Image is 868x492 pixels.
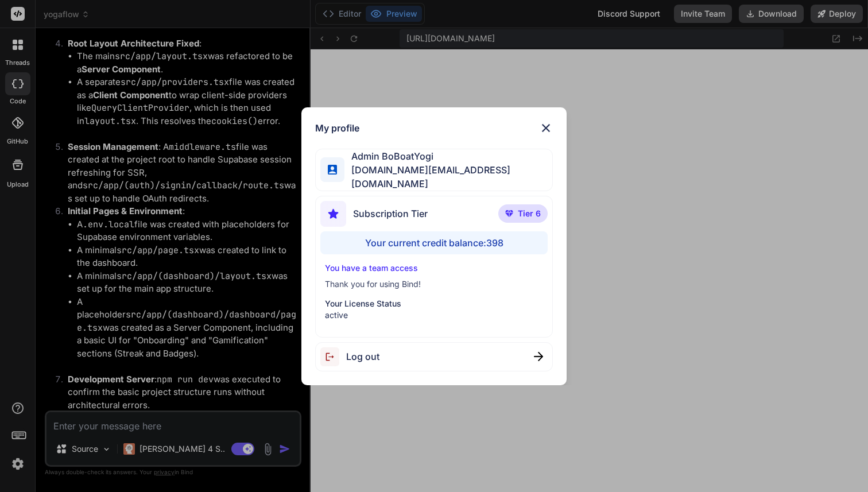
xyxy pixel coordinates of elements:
[325,278,543,290] p: Thank you for using Bind!
[505,210,513,217] img: premium
[344,149,552,163] span: Admin BoBoatYogi
[320,231,548,254] div: Your current credit balance: 398
[518,208,541,219] span: Tier 6
[325,309,543,321] p: active
[539,121,553,135] img: close
[315,121,359,135] h1: My profile
[325,298,543,309] p: Your License Status
[353,207,428,220] span: Subscription Tier
[328,165,337,174] img: profile
[344,163,552,191] span: [DOMAIN_NAME][EMAIL_ADDRESS][DOMAIN_NAME]
[325,262,543,274] p: You have a team access
[346,350,379,363] span: Log out
[534,352,543,361] img: close
[320,201,346,227] img: subscription
[320,347,346,366] img: logout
